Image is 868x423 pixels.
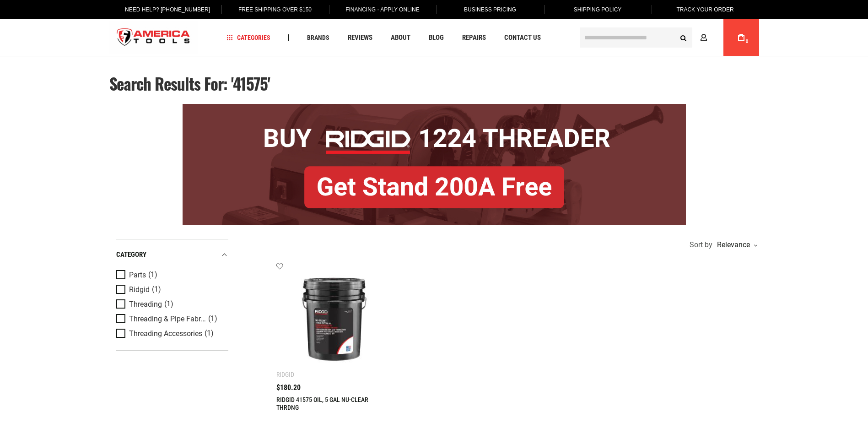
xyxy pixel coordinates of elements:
span: Search results for: '41575' [109,71,270,95]
a: Threading Accessories (1) [116,329,226,339]
img: America Tools [109,21,198,55]
span: Ridgid [129,286,150,294]
a: Threading & Pipe Fabrication (1) [116,314,226,324]
span: Contact Us [504,34,541,41]
span: (1) [148,271,157,279]
div: Relevance [715,241,757,249]
a: BOGO: Buy RIDGID® 1224 Threader, Get Stand 200A Free! [183,104,686,111]
span: About [391,34,410,41]
a: Ridgid (1) [116,285,226,295]
a: 0 [733,19,750,56]
img: BOGO: Buy RIDGID® 1224 Threader, Get Stand 200A Free! [183,104,686,225]
span: (1) [164,300,173,308]
a: Blog [425,32,448,44]
a: Categories [222,32,275,44]
button: Search [675,29,692,46]
span: (1) [205,330,214,337]
span: Reviews [348,34,372,41]
a: Contact Us [500,32,545,44]
img: RIDGID 41575 OIL, 5 GAL NU-CLEAR THRDNG [286,271,383,369]
span: Sort by [690,241,712,249]
span: Threading & Pipe Fabrication [129,315,206,323]
span: Threading Accessories [129,330,202,338]
div: Ridgid [276,371,294,378]
span: Brands [307,34,329,41]
a: Brands [303,32,334,44]
span: Threading [129,300,162,309]
a: store logo [109,21,198,55]
span: Repairs [462,34,486,41]
a: Reviews [344,32,377,44]
span: (1) [152,286,161,293]
span: 0 [746,39,749,44]
span: Shipping Policy [574,6,622,13]
div: Product Filters [116,239,228,351]
span: (1) [208,315,217,323]
a: Parts (1) [116,270,226,280]
span: $180.20 [276,384,301,391]
div: category [116,249,228,261]
a: About [387,32,415,44]
span: Blog [429,34,444,41]
span: Categories [226,34,270,41]
span: Parts [129,271,146,279]
a: RIDGID 41575 OIL, 5 GAL NU-CLEAR THRDNG [276,396,368,411]
a: Repairs [458,32,490,44]
a: Threading (1) [116,299,226,309]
